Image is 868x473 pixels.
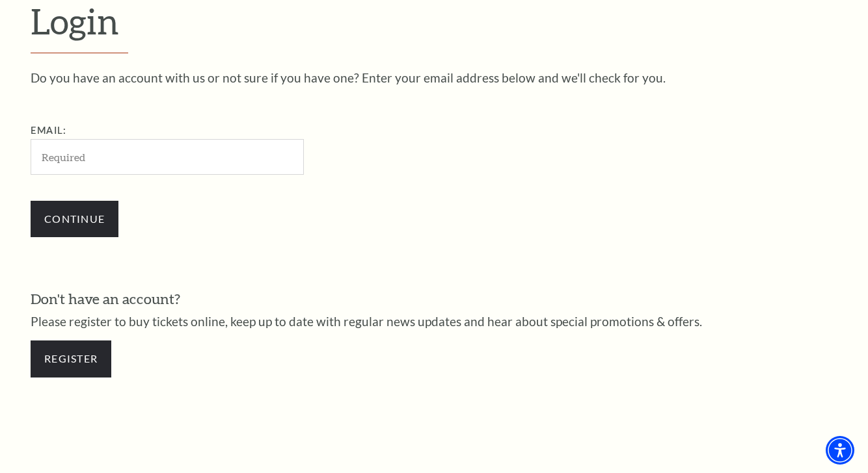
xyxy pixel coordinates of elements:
label: Email: [31,125,66,136]
a: Register [31,340,111,377]
p: Please register to buy tickets online, keep up to date with regular news updates and hear about s... [31,315,837,327]
input: Submit button [31,201,118,237]
input: Required [31,139,304,175]
p: Do you have an account with us or not sure if you have one? Enter your email address below and we... [31,71,837,84]
h3: Don't have an account? [31,289,837,309]
div: Accessibility Menu [826,436,854,465]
